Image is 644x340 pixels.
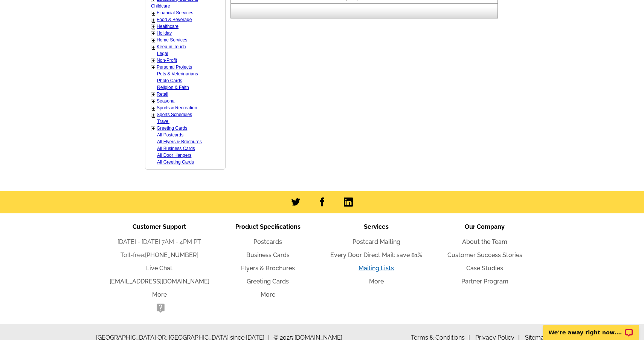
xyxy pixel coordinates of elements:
[157,92,168,97] a: Retail
[152,44,155,50] a: +
[152,105,155,111] a: +
[152,64,155,70] a: +
[152,10,155,16] a: +
[105,237,214,247] li: [DATE] - [DATE] 7AM - 4PM PT
[157,112,192,117] a: Sports Schedules
[157,51,168,56] a: Legal
[146,265,172,272] a: Live Chat
[261,291,275,298] a: More
[364,223,389,230] span: Services
[152,24,155,30] a: +
[353,238,400,245] a: Postcard Mailing
[157,119,169,124] a: Travel
[235,223,301,230] span: Product Specifications
[157,78,182,83] a: Photo Cards
[152,17,155,23] a: +
[466,265,503,272] a: Case Studies
[152,126,155,132] a: +
[157,37,187,43] a: Home Services
[538,316,644,340] iframe: LiveChat chat widget
[152,98,155,104] a: +
[461,278,508,285] a: Partner Program
[330,251,422,259] a: Every Door Direct Mail: save 81%
[152,37,155,43] a: +
[447,251,522,259] a: Customer Success Stories
[157,126,187,131] a: Greeting Cards
[105,251,214,260] li: Toll-free:
[157,146,195,151] a: All Business Cards
[157,105,197,110] a: Sports & Recreation
[110,278,209,285] a: [EMAIL_ADDRESS][DOMAIN_NAME]
[157,139,202,144] a: All Flyers & Brochures
[152,291,167,298] a: More
[369,278,384,285] a: More
[133,223,186,230] span: Customer Support
[157,10,193,15] a: Financial Services
[145,251,198,259] a: [PHONE_NUMBER]
[157,64,192,70] a: Personal Projects
[157,85,189,90] a: Religion & Faith
[157,24,179,29] a: Healthcare
[465,223,505,230] span: Our Company
[253,238,282,245] a: Postcards
[157,98,175,104] a: Seasonal
[152,58,155,64] a: +
[246,251,290,259] a: Business Cards
[157,31,172,36] a: Holiday
[157,44,186,49] a: Keep-in-Touch
[157,17,192,22] a: Food & Beverage
[152,92,155,98] a: +
[157,159,194,165] a: All Greeting Cards
[152,112,155,118] a: +
[157,58,177,63] a: Non-Profit
[157,153,191,158] a: All Door Hangers
[247,278,289,285] a: Greeting Cards
[157,71,198,77] a: Pets & Veterinarians
[462,238,507,245] a: About the Team
[157,132,183,138] a: All Postcards
[152,31,155,37] a: +
[359,265,394,272] a: Mailing Lists
[241,265,295,272] a: Flyers & Brochures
